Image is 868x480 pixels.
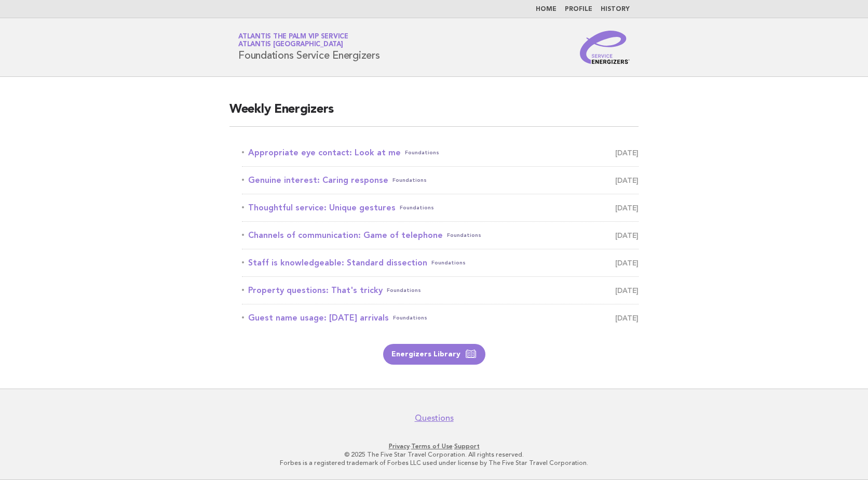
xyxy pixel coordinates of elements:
[447,228,481,243] span: Foundations
[229,101,639,127] h2: Weekly Energizers
[242,145,639,160] a: Appropriate eye contact: Look at meFoundations [DATE]
[387,283,421,298] span: Foundations
[615,201,639,215] span: [DATE]
[116,442,752,450] p: · ·
[615,283,639,298] span: [DATE]
[238,34,380,61] h1: Foundations Service Energizers
[615,173,639,188] span: [DATE]
[392,173,427,188] span: Foundations
[615,311,639,325] span: [DATE]
[393,311,427,325] span: Foundations
[431,256,466,270] span: Foundations
[400,201,434,215] span: Foundations
[615,145,639,160] span: [DATE]
[238,33,348,48] a: Atlantis The Palm VIP ServiceAtlantis [GEOGRAPHIC_DATA]
[116,459,752,467] p: Forbes is a registered trademark of Forbes LLC used under license by The Five Star Travel Corpora...
[242,283,639,298] a: Property questions: That's trickyFoundations [DATE]
[405,145,439,160] span: Foundations
[615,256,639,270] span: [DATE]
[242,256,639,270] a: Staff is knowledgeable: Standard dissectionFoundations [DATE]
[242,311,639,325] a: Guest name usage: [DATE] arrivalsFoundations [DATE]
[565,6,592,12] a: Profile
[238,42,343,48] span: Atlantis [GEOGRAPHIC_DATA]
[415,413,454,423] a: Questions
[580,31,630,64] img: Service Energizers
[383,344,485,365] a: Energizers Library
[615,228,639,243] span: [DATE]
[116,450,752,459] p: © 2025 The Five Star Travel Corporation. All rights reserved.
[454,443,480,450] a: Support
[536,6,557,12] a: Home
[601,6,630,12] a: History
[242,173,639,188] a: Genuine interest: Caring responseFoundations [DATE]
[411,443,453,450] a: Terms of Use
[242,201,639,215] a: Thoughtful service: Unique gesturesFoundations [DATE]
[389,443,410,450] a: Privacy
[242,228,639,243] a: Channels of communication: Game of telephoneFoundations [DATE]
